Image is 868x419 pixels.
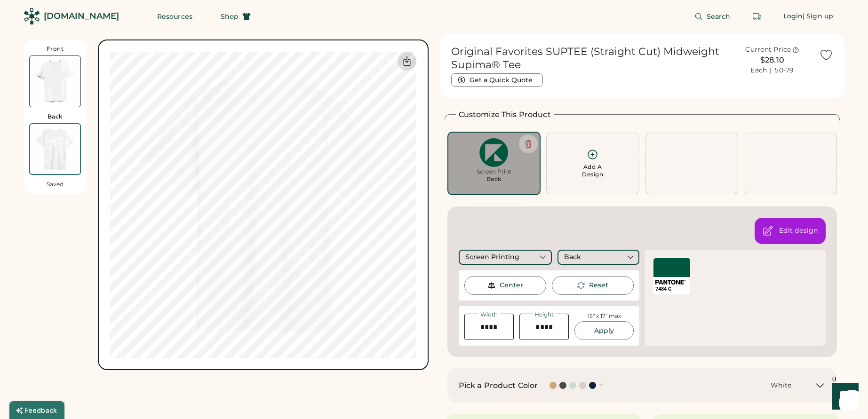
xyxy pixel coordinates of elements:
[589,281,608,290] div: This will reset the rotation of the selected element to 0°.
[599,380,603,390] div: +
[783,12,803,21] div: Login
[459,109,551,120] h2: Customize This Product
[748,7,766,26] button: Retrieve an order
[465,253,519,262] div: Screen Printing
[779,226,818,236] div: Open the design editor to change colors, background, and decoration method.
[47,45,64,53] div: Front
[48,113,63,120] div: Back
[707,13,731,20] span: Search
[454,168,534,175] div: Screen Print
[803,12,833,21] div: | Sign up
[533,312,556,317] div: Height
[750,66,794,75] div: Each | 50-79
[582,163,603,178] div: Add A Design
[683,7,742,26] button: Search
[588,312,621,320] div: 15" x 17" max
[564,253,581,262] div: Back
[209,7,262,26] button: Shop
[30,56,80,107] img: Original Favorites SUPTEE White Front Thumbnail
[823,377,864,417] iframe: Front Chat
[221,13,239,20] span: Shop
[519,134,538,153] button: Delete this decoration.
[30,124,80,174] img: Original Favorites SUPTEE White Back Thumbnail
[44,10,119,22] div: [DOMAIN_NAME]
[655,280,686,285] img: Pantone Logo
[574,321,633,340] button: Apply
[655,285,688,293] div: 7484 C
[459,380,538,391] h2: Pick a Product Color
[146,7,204,26] button: Resources
[478,312,500,317] div: Width
[451,73,543,87] button: Get a Quick Quote
[47,181,64,188] div: Saved
[398,52,416,71] div: Download Back Mockup
[451,45,726,71] h1: Original Favorites SUPTEE (Straight Cut) Midweight Supima® Tee
[771,381,791,390] div: White
[24,8,40,24] img: Rendered Logo - Screens
[454,138,534,167] img: RISEPOINT_BM_ICON_GREEN_SPOT.eps
[486,175,502,183] div: Back
[487,281,496,290] img: Center Image Icon
[500,281,523,290] div: Center
[731,55,813,66] div: $28.10
[745,45,791,55] div: Current Price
